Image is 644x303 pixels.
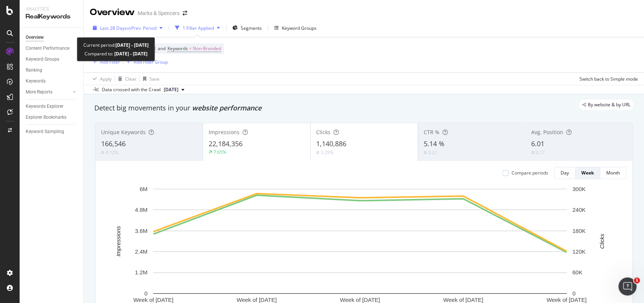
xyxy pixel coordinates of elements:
[140,186,148,192] text: 6M
[316,139,346,148] span: 1,140,886
[189,45,192,52] span: =
[26,113,78,121] a: Explorer Bookmarks
[115,73,137,85] button: Clear
[271,22,320,34] button: Keyword Groups
[135,248,148,255] text: 2.4M
[26,6,77,12] div: Analytics
[26,34,44,41] div: Overview
[209,129,240,136] span: Impressions
[90,22,166,34] button: Last 28 DaysvsPrev. Period
[531,139,544,148] span: 6.01
[576,73,638,85] button: Switch back to Simple mode
[572,290,575,297] text: 0
[572,186,586,192] text: 300K
[101,129,146,136] span: Unique Keywords
[424,139,444,148] span: 5.14 %
[26,128,64,136] div: Keyword Sampling
[106,149,118,156] div: 4.12%
[26,88,52,96] div: More Reports
[83,41,149,49] div: Current period:
[134,59,168,65] div: Add Filter Group
[101,139,126,148] span: 166,546
[316,129,330,136] span: Clicks
[85,49,148,58] div: Compared to:
[90,6,135,19] div: Overview
[26,88,71,96] a: More Reports
[572,269,583,275] text: 60K
[579,99,633,110] div: legacy label
[101,151,104,154] img: Equal
[26,77,46,85] div: Keywords
[100,59,120,65] div: Add Filter
[100,76,112,82] div: Apply
[100,25,127,31] span: Last 28 Days
[90,73,112,85] button: Apply
[123,57,168,66] button: Add Filter Group
[229,22,265,34] button: Segments
[161,85,188,94] button: [DATE]
[125,76,137,82] div: Clear
[144,290,148,297] text: 0
[193,43,221,54] span: Non-Branded
[115,226,121,256] text: Impressions
[340,297,380,303] text: Week of [DATE]
[164,86,178,93] span: 2025 Sep. 20th
[209,139,243,148] span: 22,184,356
[135,228,148,234] text: 3.6M
[26,55,59,63] div: Keyword Groups
[599,233,605,248] text: Clicks
[579,76,638,82] div: Switch back to Simple mode
[536,149,545,156] div: 0.17
[606,170,620,176] div: Month
[561,170,569,176] div: Day
[26,103,63,110] div: Keywords Explorer
[113,50,148,57] b: [DATE] - [DATE]
[26,66,78,74] a: Ranking
[26,113,66,121] div: Explorer Bookmarks
[443,297,483,303] text: Week of [DATE]
[572,248,586,255] text: 120K
[26,44,69,52] div: Content Performance
[26,128,78,136] a: Keyword Sampling
[26,77,78,85] a: Keywords
[588,103,630,107] span: By website & by URL
[424,151,427,154] img: Equal
[149,76,160,82] div: Save
[90,57,120,66] button: Add Filter
[135,207,148,213] text: 4.8M
[282,25,317,31] div: Keyword Groups
[138,9,180,17] div: Marks & Spencers
[554,167,575,179] button: Day
[183,25,214,31] div: 1 Filter Applied
[214,149,226,155] div: 7.65%
[531,129,563,136] span: Avg. Position
[127,25,157,31] span: vs Prev. Period
[237,297,277,303] text: Week of [DATE]
[26,12,77,21] div: RealKeywords
[575,167,600,179] button: Week
[133,297,173,303] text: Week of [DATE]
[512,170,548,176] div: Compare periods
[316,151,319,154] img: Equal
[26,103,78,110] a: Keywords Explorer
[634,277,640,283] span: 1
[428,149,437,156] div: 0.21
[424,129,440,136] span: CTR %
[600,167,626,179] button: Month
[572,207,586,213] text: 240K
[183,11,187,16] div: arrow-right-arrow-left
[321,149,334,156] div: 3.29%
[26,34,78,41] a: Overview
[26,44,78,52] a: Content Performance
[618,277,636,295] iframe: Intercom live chat
[546,297,586,303] text: Week of [DATE]
[140,73,160,85] button: Save
[172,22,223,34] button: 1 Filter Applied
[581,170,594,176] div: Week
[135,269,148,275] text: 1.2M
[102,86,161,93] div: Data crossed with the Crawl
[531,151,534,154] img: Equal
[26,55,78,63] a: Keyword Groups
[168,45,188,52] span: Keywords
[572,228,586,234] text: 180K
